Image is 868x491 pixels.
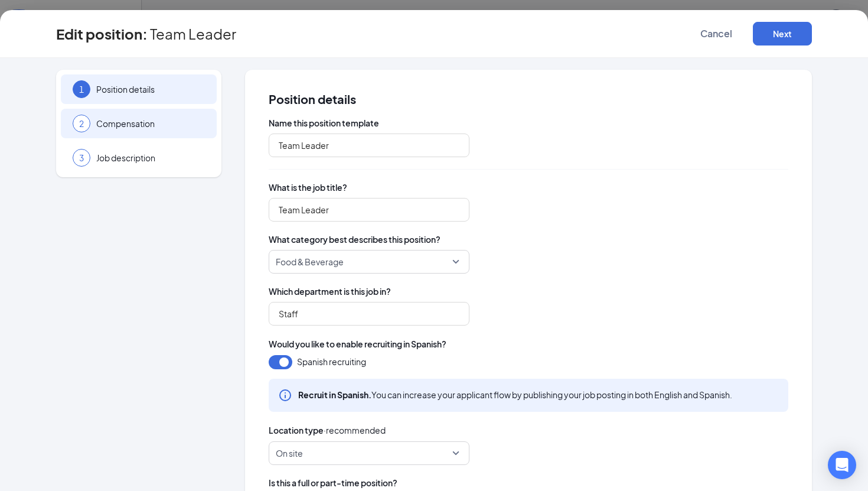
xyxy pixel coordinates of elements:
[753,22,812,45] button: Next
[687,22,746,45] button: Cancel
[79,118,84,129] span: 2
[297,355,366,368] span: Spanish recruiting
[96,152,205,164] span: Job description
[269,134,469,157] input: Cashier-Region 1, Cashier- Region 2
[278,388,292,402] svg: Info
[79,152,84,164] span: 3
[298,389,371,400] b: Recruit in Spanish.
[269,337,446,350] span: Would you like to enable recruiting in Spanish?
[269,93,788,105] span: Position details
[276,442,303,464] span: On site
[269,477,788,489] span: Is this a full or part-time position?
[324,424,386,437] span: · recommended
[269,285,788,297] span: Which department is this job in?
[96,83,205,95] span: Position details
[269,424,324,437] span: Location type
[269,181,788,193] span: What is the job title?
[828,451,856,479] div: Open Intercom Messenger
[150,28,236,40] span: Team Leader
[79,83,84,95] span: 1
[269,233,788,245] span: What category best describes this position?
[700,28,732,40] span: Cancel
[96,118,205,129] span: Compensation
[56,24,148,44] h3: Edit position :
[269,117,788,129] span: Name this position template
[298,388,732,401] span: You can increase your applicant flow by publishing your job posting in both English and Spanish.
[276,251,344,273] span: Food & Beverage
